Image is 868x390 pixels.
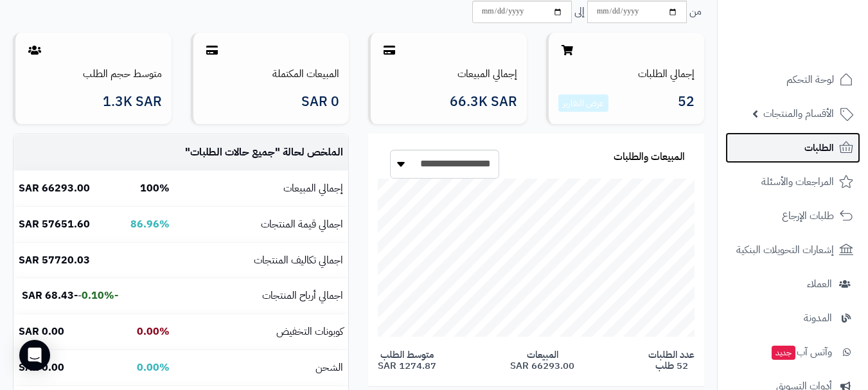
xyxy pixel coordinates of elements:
a: متوسط حجم الطلب [83,66,162,82]
b: 86.96% [130,217,170,232]
b: 66293.00 SAR [19,181,90,196]
b: 0.00 SAR [19,324,64,339]
a: المراجعات والأسئلة [725,166,860,197]
span: الطلبات [804,139,834,157]
td: اجمالي تكاليف المنتجات [175,243,348,278]
span: المبيعات 66293.00 SAR [510,350,574,371]
b: 100% [140,181,170,196]
td: - [13,278,123,314]
td: اجمالي أرباح المنتجات [175,278,348,314]
a: المبيعات المكتملة [272,66,339,82]
span: المدونة [804,309,832,327]
td: الملخص لحالة " " [175,135,348,170]
a: طلبات الإرجاع [725,200,860,231]
span: جديد [772,346,795,360]
span: 66.3K SAR [450,94,517,109]
a: المدونة [725,303,860,333]
span: جميع حالات الطلبات [190,145,275,160]
a: عرض التقارير [563,96,604,110]
span: متوسط الطلب 1274.87 SAR [378,350,436,371]
span: الأقسام والمنتجات [763,105,834,123]
td: اجمالي قيمة المنتجات [175,207,348,242]
span: لوحة التحكم [786,71,834,89]
b: -0.10% [82,288,118,303]
span: وآتس آب [770,343,832,361]
b: 0.00% [137,360,170,375]
span: المراجعات والأسئلة [761,173,834,191]
span: 52 [678,94,695,112]
td: كوبونات التخفيض [175,314,348,350]
span: 1.3K SAR [103,94,162,109]
h3: المبيعات والطلبات [614,152,685,163]
b: 0.00 SAR [19,360,64,375]
span: 0 SAR [301,94,339,109]
td: إجمالي المبيعات [175,171,348,206]
span: طلبات الإرجاع [782,207,834,225]
a: العملاء [725,269,860,299]
a: إجمالي الطلبات [638,66,695,82]
b: 57651.60 SAR [19,217,90,232]
b: 57720.03 SAR [19,253,90,268]
b: 0.00% [137,324,170,339]
span: العملاء [807,275,832,293]
a: إشعارات التحويلات البنكية [725,235,860,265]
b: -68.43 SAR [22,288,78,303]
a: لوحة التحكم [725,64,860,95]
span: عدد الطلبات 52 طلب [648,350,695,371]
a: إجمالي المبيعات [457,66,517,82]
span: من [689,4,702,19]
a: وآتس آبجديد [725,337,860,368]
span: إلى [574,4,585,19]
span: إشعارات التحويلات البنكية [736,241,834,259]
div: Open Intercom Messenger [19,340,50,371]
td: الشحن [175,350,348,386]
a: الطلبات [725,132,860,163]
